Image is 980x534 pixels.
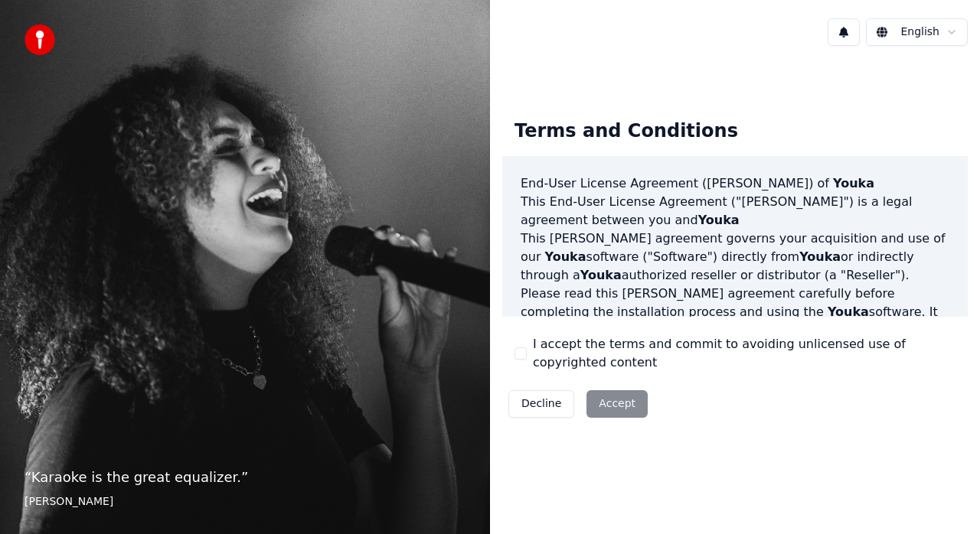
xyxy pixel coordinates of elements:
[828,304,869,319] span: Youka
[545,249,586,264] span: Youka
[24,494,465,510] footer: [PERSON_NAME]
[521,230,949,285] p: This [PERSON_NAME] agreement governs your acquisition and use of our software ("Software") direct...
[521,174,949,193] h3: End-User License Agreement ([PERSON_NAME]) of
[799,249,841,264] span: Youka
[24,24,55,55] img: youka
[502,107,750,156] div: Terms and Conditions
[508,390,574,418] button: Decline
[833,176,874,190] span: Youka
[580,268,622,282] span: Youka
[24,467,465,488] p: “ Karaoke is the great equalizer. ”
[521,193,949,230] p: This End-User License Agreement ("[PERSON_NAME]") is a legal agreement between you and
[533,335,955,372] label: I accept the terms and commit to avoiding unlicensed use of copyrighted content
[521,285,949,358] p: Please read this [PERSON_NAME] agreement carefully before completing the installation process and...
[698,213,740,227] span: Youka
